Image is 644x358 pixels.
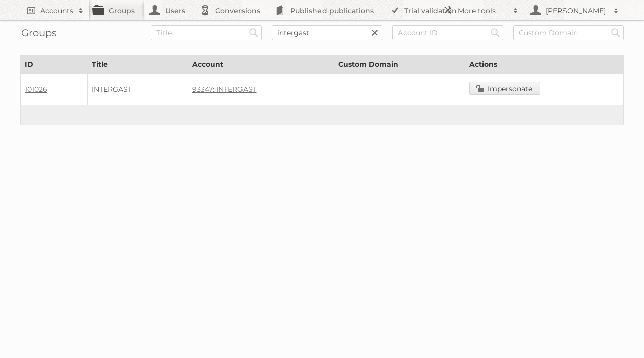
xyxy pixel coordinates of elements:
h2: More tools [458,6,508,16]
input: Account Name [272,25,382,40]
th: Account [188,56,334,74]
th: Custom Domain [334,56,465,74]
input: Account ID [392,25,503,40]
th: ID [21,56,88,74]
a: 93347: INTERGAST [192,85,257,94]
input: Search [246,25,261,40]
a: Impersonate [469,82,540,95]
td: INTERGAST [88,74,188,105]
input: Search [608,25,623,40]
a: 101026 [25,85,47,94]
input: Custom Domain [513,25,624,40]
h2: [PERSON_NAME] [543,6,609,16]
input: Title [151,25,262,40]
input: Search [488,25,503,40]
h2: Accounts [40,6,73,16]
th: Title [88,56,188,74]
th: Actions [465,56,623,74]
